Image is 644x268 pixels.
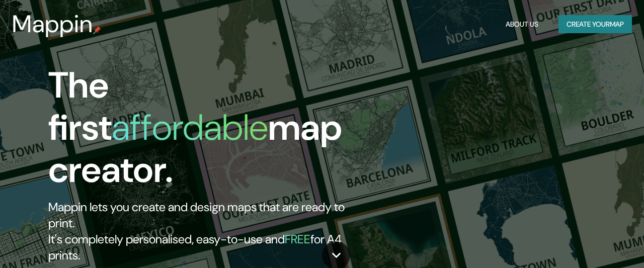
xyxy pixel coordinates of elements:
img: mappin-pin [93,26,101,34]
h5: FREE [285,231,310,247]
h2: Mappin lets you create and design maps that are ready to print. It's completely personalised, eas... [48,199,370,263]
button: About Us [502,15,542,34]
button: Create yourmap [558,15,632,34]
h3: Mappin [12,10,93,38]
h1: The first map creator. [48,64,370,199]
h1: affordable [112,104,268,151]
